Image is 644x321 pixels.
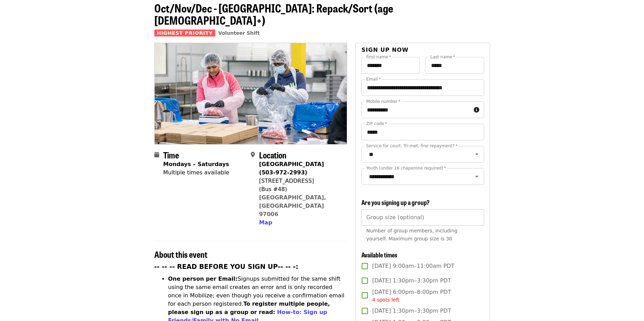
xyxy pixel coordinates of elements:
label: Email [366,77,381,81]
label: Mobile number [366,99,400,104]
span: Are you signing up a group? [361,198,430,207]
label: Youth (under 16 chaperone required) [366,166,446,170]
span: Available times [361,250,397,259]
strong: -- -- -- READ BEFORE YOU SIGN UP-- -- -: [154,263,299,270]
a: Volunteer Shift [218,30,260,36]
span: [DATE] 9:00am–11:00am PDT [372,262,454,270]
span: Map [259,219,272,226]
strong: To register multiple people, please sign up as a group or read: [168,301,330,315]
button: Map [259,219,272,227]
input: ZIP code [361,124,484,140]
span: Time [163,149,179,161]
img: Oct/Nov/Dec - Beaverton: Repack/Sort (age 10+) organized by Oregon Food Bank [155,43,347,144]
input: Email [361,79,484,96]
input: Last name [426,57,484,74]
span: 4 spots left [372,297,399,303]
button: Open [472,172,482,181]
div: Multiple times available [163,168,229,177]
span: About this event [154,248,207,260]
div: (Bus #48) [259,185,342,194]
span: Highest Priority [154,30,216,36]
label: Service for court, Tri-met, fine repayment? [366,144,458,148]
i: circle-info icon [474,107,479,113]
strong: One person per Email: [168,275,238,282]
button: Open [472,149,482,159]
span: Location [259,149,286,161]
span: Sign up now [361,47,409,53]
span: [DATE] 6:00pm–8:00pm PDT [372,288,451,304]
label: Last name [430,55,455,59]
i: calendar icon [154,151,159,158]
input: First name [361,57,420,74]
span: [DATE] 1:30pm–3:30pm PDT [372,307,451,315]
label: ZIP code [366,122,387,126]
span: Number of group members, including yourself. Maximum group size is 30 [366,228,457,241]
span: [DATE] 1:30pm–3:30pm PDT [372,277,451,285]
i: map-marker-alt icon [251,151,255,158]
label: First name [366,55,391,59]
div: [STREET_ADDRESS] [259,177,342,185]
input: [object Object] [361,209,484,226]
a: [GEOGRAPHIC_DATA], [GEOGRAPHIC_DATA] 97006 [259,194,326,217]
input: Mobile number [361,101,471,118]
strong: [GEOGRAPHIC_DATA] (503-972-2993) [259,161,324,176]
strong: Mondays – Saturdays [163,161,229,167]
